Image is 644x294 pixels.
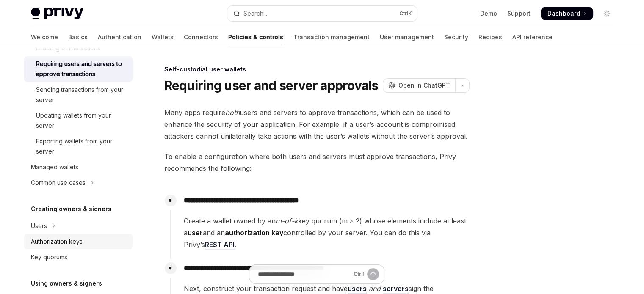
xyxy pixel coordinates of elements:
a: Policies & controls [228,27,283,47]
a: Sending transactions from your server [24,82,133,107]
a: Dashboard [541,7,593,20]
button: Toggle Common use cases section [24,175,133,190]
img: light logo [31,8,83,19]
em: m-of-k [276,217,298,225]
a: User management [380,27,434,47]
a: Requiring users and servers to approve transactions [24,56,133,82]
div: Requiring users and servers to approve transactions [36,59,127,79]
a: Basics [68,27,88,47]
div: Managed wallets [31,162,78,172]
a: Managed wallets [24,159,133,175]
a: Exporting wallets from your server [24,134,133,159]
input: Ask a question... [258,265,350,283]
em: both [225,108,240,117]
span: Many apps require users and servers to approve transactions, which can be used to enhance the sec... [164,107,470,142]
span: Open in ChatGPT [398,81,450,90]
span: Ctrl K [399,10,412,17]
span: Create a wallet owned by an key quorum (m ≥ 2) whose elements include at least a and an controlle... [184,215,469,250]
button: Send message [367,268,379,280]
a: Welcome [31,27,58,47]
a: Wallets [152,27,174,47]
a: Transaction management [293,27,370,47]
strong: user [188,228,203,237]
button: Toggle dark mode [600,7,614,20]
div: Sending transactions from your server [36,85,127,105]
button: Open search [227,6,417,21]
div: Common use cases [31,178,86,188]
a: REST API [205,240,235,249]
span: To enable a configuration where both users and servers must approve transactions, Privy recommend... [164,151,470,174]
strong: authorization key [225,228,283,237]
h5: Using owners & signers [31,278,102,289]
div: Users [31,221,47,231]
div: Exporting wallets from your server [36,136,127,157]
div: Search... [243,8,267,19]
button: Toggle Users section [24,218,133,234]
button: Open in ChatGPT [383,78,455,93]
h5: Creating owners & signers [31,204,111,214]
a: Authentication [98,27,141,47]
div: Authorization keys [31,236,83,247]
div: Self-custodial user wallets [164,65,470,74]
span: Dashboard [547,9,580,18]
a: Support [507,9,531,18]
a: Key quorums [24,250,133,265]
a: API reference [512,27,553,47]
div: Updating wallets from your server [36,110,127,131]
a: Security [444,27,468,47]
a: Recipes [478,27,502,47]
a: Demo [480,9,497,18]
a: Authorization keys [24,234,133,249]
a: Connectors [184,27,218,47]
h1: Requiring user and server approvals [164,78,379,93]
a: Updating wallets from your server [24,108,133,133]
div: Key quorums [31,252,67,262]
